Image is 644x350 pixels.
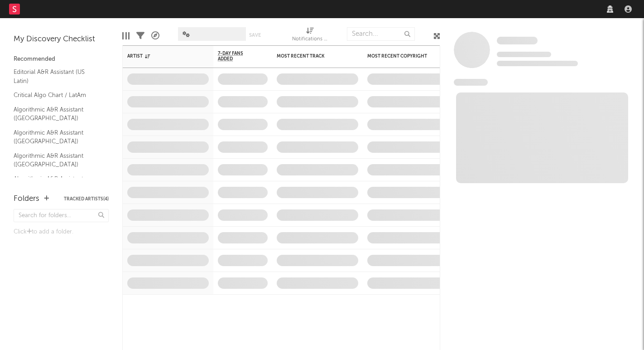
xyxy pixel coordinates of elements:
[292,23,328,49] div: Notifications (Artist)
[14,194,39,204] div: Folders
[347,27,415,41] input: Search...
[497,37,538,44] span: Some Artist
[497,36,538,45] a: Some Artist
[292,34,328,45] div: Notifications (Artist)
[14,54,109,65] div: Recommended
[249,33,261,38] button: Save
[367,53,435,59] div: Most Recent Copyright
[14,209,109,222] input: Search for folders...
[14,174,100,193] a: Algorithmic A&R Assistant ([GEOGRAPHIC_DATA])
[14,128,100,146] a: Algorithmic A&R Assistant ([GEOGRAPHIC_DATA])
[277,53,345,59] div: Most Recent Track
[14,151,100,170] a: Algorithmic A&R Assistant ([GEOGRAPHIC_DATA])
[14,227,109,238] div: Click to add a folder.
[151,23,159,49] div: A&R Pipeline
[122,23,130,49] div: Edit Columns
[218,51,254,62] span: 7-Day Fans Added
[454,79,488,86] span: News Feed
[14,67,100,86] a: Editorial A&R Assistant (US Latin)
[14,34,109,45] div: My Discovery Checklist
[14,90,100,100] a: Critical Algo Chart / LatAm
[14,105,100,123] a: Algorithmic A&R Assistant ([GEOGRAPHIC_DATA])
[64,197,109,201] button: Tracked Artists(4)
[497,52,551,57] span: Tracking Since: [DATE]
[127,53,195,59] div: Artist
[136,23,144,49] div: Filters
[497,61,578,66] span: 0 fans last week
